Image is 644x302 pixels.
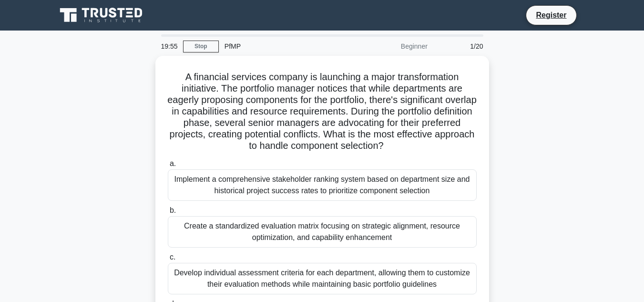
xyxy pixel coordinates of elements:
[155,37,183,56] div: 19:55
[170,253,175,261] span: c.
[168,169,477,201] div: Implement a comprehensive stakeholder ranking system based on department size and historical proj...
[530,9,572,21] a: Register
[350,37,433,56] div: Beginner
[170,206,176,214] span: b.
[170,159,176,167] span: a.
[167,71,478,152] h5: A financial services company is launching a major transformation initiative. The portfolio manage...
[433,37,489,56] div: 1/20
[168,263,477,294] div: Develop individual assessment criteria for each department, allowing them to customize their eval...
[183,41,219,52] a: Stop
[168,216,477,248] div: Create a standardized evaluation matrix focusing on strategic alignment, resource optimization, a...
[219,37,350,56] div: PfMP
